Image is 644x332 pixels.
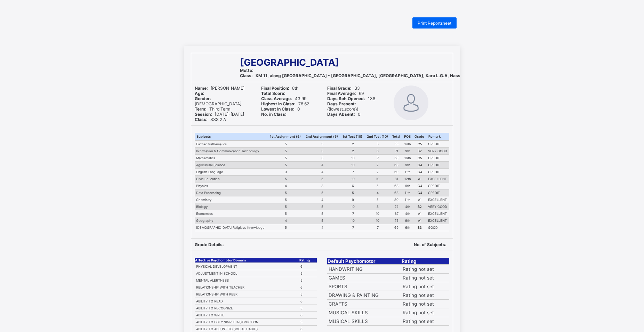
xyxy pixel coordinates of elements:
span: [DEMOGRAPHIC_DATA] [195,96,241,106]
td: RELATIONSHIP WITH PEER [195,291,299,298]
td: ABILITY TO OBEY SIMPLE INSTRUCTION [195,319,299,326]
td: 2 [365,162,391,169]
td: ABILITY TO RECOGNIZE [195,305,299,312]
td: 7 [341,169,365,176]
b: Total Score: [261,91,285,96]
td: 5 [268,189,304,196]
td: 11th [402,169,413,176]
b: Motto: [240,68,253,73]
td: 2 [341,148,365,155]
td: 9th [402,148,413,155]
td: 9th [402,162,413,169]
th: 2nd Assignment (5) [304,133,341,140]
td: 6 [341,183,365,189]
td: 5 [268,224,304,231]
td: 5 [268,210,304,217]
td: C5 [413,155,426,162]
td: CREDIT [427,155,449,162]
td: 75 [391,217,402,224]
td: VERY GOOD [427,148,449,155]
td: Rating not set [401,317,449,326]
td: 4 [304,162,341,169]
td: C5 [413,140,426,148]
td: 5 [268,203,304,210]
td: 63 [391,183,402,189]
td: 10 [365,210,391,217]
td: 58 [391,155,402,162]
b: No. in Class: [261,112,287,117]
td: 5 [268,155,304,162]
td: 3 [304,148,341,155]
td: 7 [341,224,365,231]
b: Class Average: [261,96,292,101]
span: [DATE]-[DATE] [195,112,244,117]
b: No. of Subjects: [414,242,446,247]
td: 5 [268,140,304,148]
td: 72 [391,203,402,210]
td: 11th [402,189,413,196]
td: 87 [391,210,402,217]
span: 0 [261,106,300,112]
td: 6 [299,284,317,291]
td: 3 [304,140,341,148]
td: Rating not set [401,265,449,274]
td: [DEMOGRAPHIC_DATA] Religious Knowledge [195,224,268,231]
th: Default Psychomotor [327,258,401,265]
td: 4 [304,169,341,176]
td: Physics [195,183,268,189]
b: Name: [195,86,208,91]
td: 7 [341,210,365,217]
td: Rating not set [401,300,449,308]
td: MUSICAL SKILLS [327,317,401,326]
td: 3 [304,183,341,189]
td: B3 [413,224,426,231]
span: 78.62 [261,101,309,106]
td: 4 [304,196,341,203]
td: GOOD [427,224,449,231]
td: 5 [304,210,341,217]
td: 5 [304,217,341,224]
b: Final Grade: [327,86,352,91]
b: Class: [195,117,208,122]
td: Rating not set [401,291,449,300]
td: 9th [402,217,413,224]
b: Grade Details: [195,242,224,247]
td: CREDIT [427,140,449,148]
td: 3 [268,169,304,176]
td: Agricultural Science [195,162,268,169]
span: {{lowest_score}} [327,101,359,112]
td: 2 [341,140,365,148]
b: Age: [195,91,204,96]
td: B2 [413,148,426,155]
td: 5 [268,196,304,203]
td: 10 [341,155,365,162]
td: ABILITY TO WRITE [195,312,299,319]
td: Rating not set [401,282,449,291]
span: 43.99 [261,96,306,101]
td: Chemistry [195,196,268,203]
th: Affective Psychomotor Domain [195,258,299,263]
td: 11th [402,196,413,203]
td: 5 [299,305,317,312]
td: 4th [402,210,413,217]
td: Civic Education [195,176,268,183]
span: Print Reportsheet [418,21,451,26]
td: 4th [402,203,413,210]
td: CREDIT [427,169,449,176]
b: Gender: [195,96,211,101]
td: 3 [304,155,341,162]
td: 10 [365,176,391,183]
td: Rating not set [401,308,449,317]
td: CREDIT [427,189,449,196]
td: A1 [413,176,426,183]
td: EXCELLENT [427,176,449,183]
td: 12th [402,176,413,183]
td: 55 [391,140,402,148]
td: 4 [365,189,391,196]
td: VERY GOOD [427,203,449,210]
td: 6 [299,312,317,319]
td: 9th [402,183,413,189]
td: MENTAL ALERTNESS [195,277,299,284]
span: 69 [327,91,364,96]
b: Lowest In Class: [261,106,295,112]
